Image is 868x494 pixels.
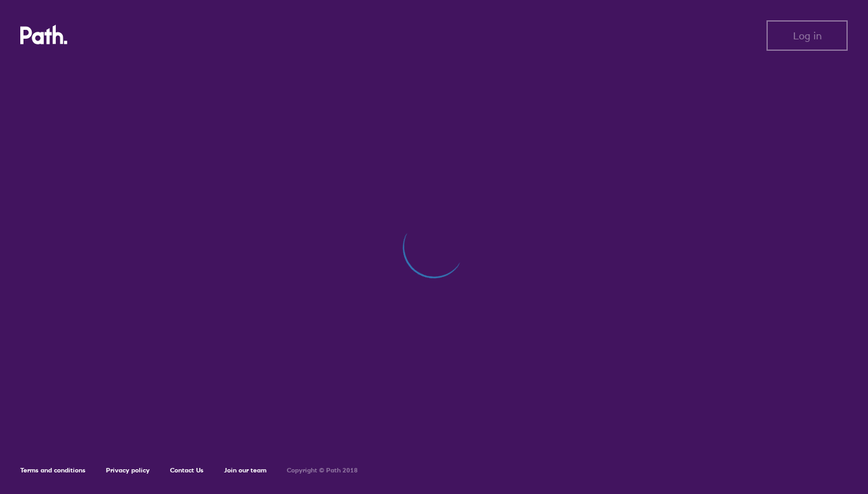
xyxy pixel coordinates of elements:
[287,467,358,474] h6: Copyright © Path 2018
[793,30,822,41] span: Log in
[224,466,266,474] a: Join our team
[20,466,86,474] a: Terms and conditions
[106,466,150,474] a: Privacy policy
[170,466,204,474] a: Contact Us
[766,20,848,51] button: Log in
